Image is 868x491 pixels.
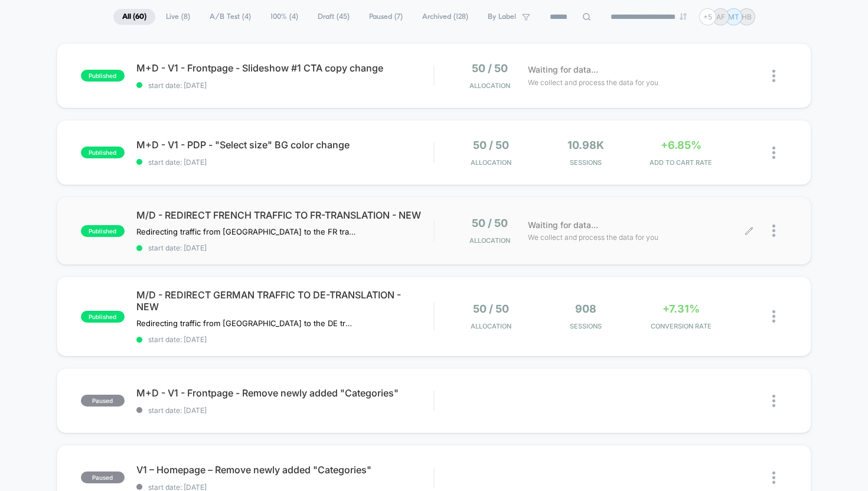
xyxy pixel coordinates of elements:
span: paused [81,472,125,483]
span: Allocation [469,236,510,245]
img: close [772,225,775,237]
span: A/B Test ( 4 ) [201,9,260,25]
span: start date: [DATE] [136,406,434,415]
span: +6.85% [661,139,701,151]
img: close [772,395,775,407]
span: Redirecting traffic from [GEOGRAPHIC_DATA] to the FR translation of the website. [136,227,355,236]
span: published [81,70,125,82]
span: M+D - V1 - Frontpage - Remove newly added "Categories" [136,387,434,399]
span: Allocation [469,82,510,90]
span: Redirecting traffic from [GEOGRAPHIC_DATA] to the DE translation of the website. [136,318,355,328]
p: HB [742,12,752,21]
span: start date: [DATE] [136,81,434,90]
span: Live ( 8 ) [157,9,199,25]
div: + 5 [699,8,716,25]
p: AF [716,12,725,21]
span: M/D - REDIRECT FRENCH TRAFFIC TO FR-TRANSLATION - NEW [136,209,434,221]
span: We collect and process the data for you [528,77,658,88]
span: paused [81,395,125,407]
img: end [680,13,687,20]
span: M+D - V1 - PDP - "Select size" BG color change [136,139,434,151]
span: M+D - V1 - Frontpage - Slideshow #1 CTA copy change [136,62,434,74]
span: 50 / 50 [472,62,508,74]
span: All ( 60 ) [113,9,155,25]
span: Allocation [471,158,511,167]
span: start date: [DATE] [136,158,434,167]
span: V1 – Homepage – Remove newly added "Categories" [136,464,434,476]
span: Allocation [471,322,511,330]
span: ADD TO CART RATE [637,158,726,167]
span: CONVERSION RATE [637,322,726,330]
span: published [81,311,125,323]
span: published [81,147,125,158]
p: MT [728,12,739,21]
img: close [772,472,775,484]
span: M/D - REDIRECT GERMAN TRAFFIC TO DE-TRANSLATION - NEW [136,289,434,313]
span: By Label [488,12,516,21]
span: 100% ( 4 ) [262,9,307,25]
span: start date: [DATE] [136,335,434,344]
span: We collect and process the data for you [528,232,658,243]
span: 50 / 50 [473,303,509,315]
span: 908 [575,303,596,315]
img: close [772,147,775,159]
span: Sessions [541,322,631,330]
span: Sessions [541,158,631,167]
span: 10.98k [567,139,604,151]
span: start date: [DATE] [136,243,434,252]
span: Archived ( 128 ) [413,9,477,25]
span: Waiting for data... [528,219,598,232]
span: +7.31% [663,303,700,315]
span: Paused ( 7 ) [360,9,412,25]
span: 50 / 50 [472,217,508,229]
span: Waiting for data... [528,63,598,76]
span: Draft ( 45 ) [309,9,358,25]
img: close [772,70,775,82]
span: published [81,225,125,237]
img: close [772,310,775,323]
span: 50 / 50 [473,139,509,151]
